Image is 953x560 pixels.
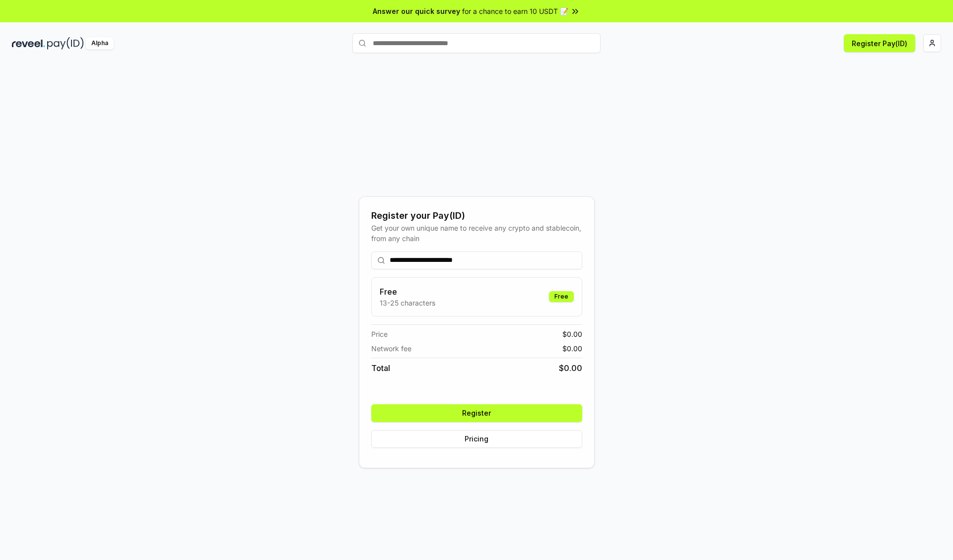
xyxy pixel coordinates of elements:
[371,209,582,223] div: Register your Pay(ID)
[371,223,582,244] div: Get your own unique name to receive any crypto and stablecoin, from any chain
[380,298,435,308] p: 13-25 characters
[371,362,390,374] span: Total
[380,286,435,298] h3: Free
[371,404,582,422] button: Register
[371,343,411,354] span: Network fee
[371,329,388,339] span: Price
[462,6,568,16] span: for a chance to earn 10 USDT 📝
[47,37,84,50] img: pay_id
[12,37,45,50] img: reveel_dark
[86,37,114,50] div: Alpha
[373,6,460,16] span: Answer our quick survey
[559,362,582,374] span: $ 0.00
[549,291,574,302] div: Free
[562,329,582,339] span: $ 0.00
[371,430,582,448] button: Pricing
[844,34,915,52] button: Register Pay(ID)
[562,343,582,354] span: $ 0.00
